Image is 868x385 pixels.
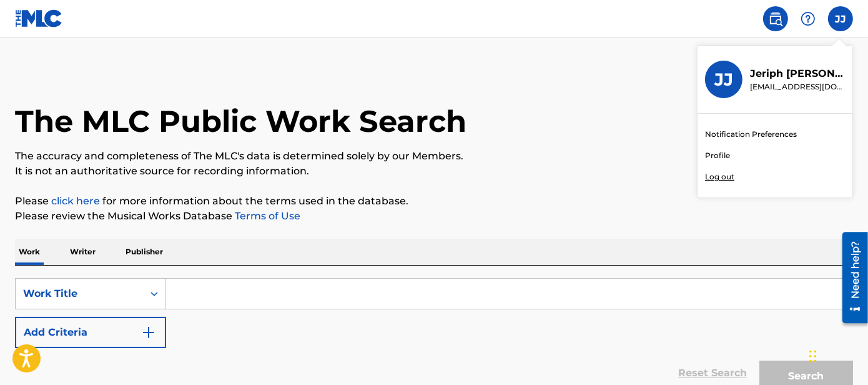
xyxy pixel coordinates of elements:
div: Work Title [23,286,136,301]
img: help [801,11,816,26]
button: Add Criteria [15,317,166,348]
a: click here [51,195,100,207]
p: Please review the Musical Works Database [15,209,853,224]
p: Jeriph Jara-Basurco [750,66,845,81]
p: Publisher [122,239,167,265]
div: Help [796,6,821,31]
a: Notification Preferences [705,129,797,140]
img: 9d2ae6d4665cec9f34b9.svg [141,325,156,340]
p: Writer [66,239,99,265]
div: Drag [809,337,817,375]
img: MLC Logo [15,9,63,27]
p: Work [15,239,44,265]
div: User Menu [828,6,853,31]
h1: The MLC Public Work Search [15,102,466,140]
img: search [768,11,783,26]
p: quemoda0928@gmail.com [750,81,845,92]
a: Public Search [763,6,788,31]
p: Please for more information about the terms used in the database. [15,194,853,209]
p: The accuracy and completeness of The MLC's data is determined solely by our Members. [15,149,853,164]
a: Terms of Use [232,210,300,222]
iframe: Chat Widget [806,325,868,385]
p: It is not an authoritative source for recording information. [15,164,853,179]
h3: JJ [714,69,733,91]
p: Log out [705,171,734,182]
a: Profile [705,150,730,161]
iframe: Resource Center [833,227,868,327]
